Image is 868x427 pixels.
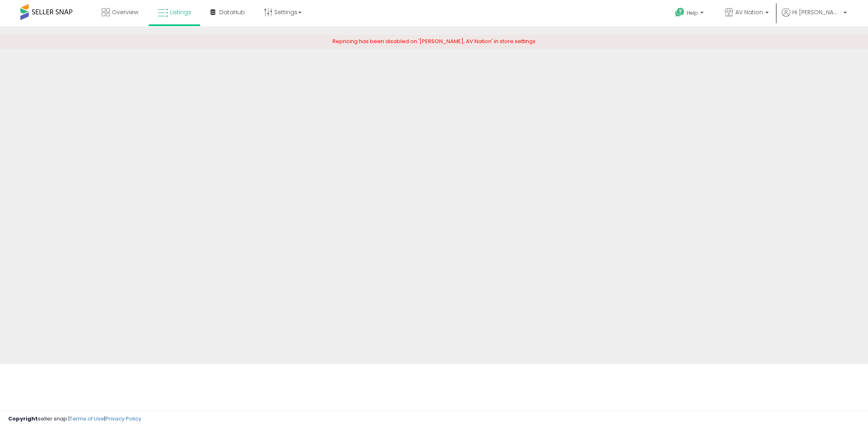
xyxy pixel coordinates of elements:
span: Help [687,9,698,16]
a: Hi [PERSON_NAME] [782,8,847,26]
span: Repricing has been disabled on '[PERSON_NAME], AV Nation' in store settings [332,37,536,45]
span: Overview [112,8,138,16]
a: Help [669,1,712,26]
span: DataHub [219,8,245,16]
span: Listings [170,8,191,16]
span: AV Nation [735,8,763,16]
i: Get Help [675,7,685,17]
span: Hi [PERSON_NAME] [792,8,841,16]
